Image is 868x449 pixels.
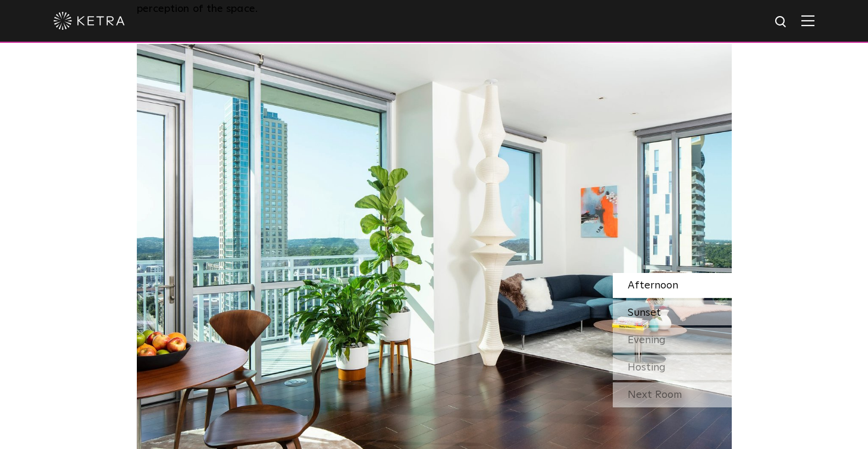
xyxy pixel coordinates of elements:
img: ketra-logo-2019-white [54,12,125,30]
span: Afternoon [628,280,678,291]
div: Next Room [613,382,732,407]
span: Hosting [628,362,666,373]
span: Evening [628,335,666,346]
span: Sunset [628,307,661,318]
img: Hamburger%20Nav.svg [801,15,814,26]
img: search icon [774,15,789,30]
